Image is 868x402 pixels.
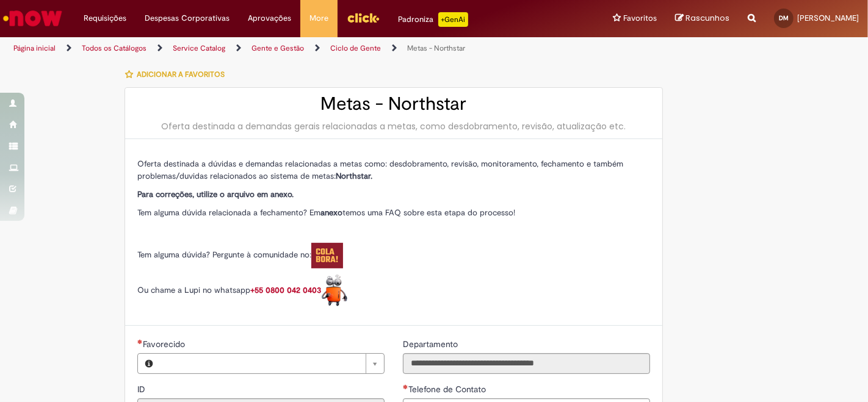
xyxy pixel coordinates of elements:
[137,70,225,79] span: Adicionar a Favoritos
[137,285,348,295] span: Ou chame a Lupi no whatsapp
[685,12,729,24] span: Rascunhos
[9,37,570,60] ul: Trilhas de página
[398,12,468,27] div: Padroniza
[330,43,381,53] a: Ciclo de Gente
[138,354,160,373] button: Favorecido, Visualizar este registro
[137,384,148,395] span: Somente leitura - ID
[403,353,650,374] input: Departamento
[137,159,623,181] span: Oferta destinada a dúvidas e demandas relacionadas a metas como: desdobramento, revisão, monitora...
[623,12,657,24] span: Favoritos
[403,339,460,350] span: Somente leitura - Departamento
[137,120,650,132] div: Oferta destinada a demandas gerais relacionadas a metas, como desdobramento, revisão, atualização...
[320,207,342,218] strong: anexo
[143,339,187,350] span: Necessários - Favorecido
[145,12,230,24] span: Despesas Corporativas
[160,354,384,373] a: Limpar campo Favorecido
[137,249,343,260] span: Tem alguma dúvida? Pergunte à comunidade no:
[336,171,372,181] strong: Northstar.
[82,43,146,53] a: Todos os Catálogos
[137,94,650,114] h2: Metas - Northstar
[407,43,465,53] a: Metas - Northstar
[797,13,859,23] span: [PERSON_NAME]
[137,207,515,218] span: Tem alguma dúvida relacionada a fechamento? Em temos uma FAQ sobre esta etapa do processo!
[13,43,56,53] a: Página inicial
[403,338,460,350] label: Somente leitura - Departamento
[125,62,231,87] button: Adicionar a Favoritos
[137,189,294,199] strong: Para correções, utilize o arquivo em anexo.
[84,12,126,24] span: Requisições
[438,12,468,27] p: +GenAi
[408,384,488,395] span: Telefone de Contato
[311,249,343,260] a: Colabora
[173,43,225,53] a: Service Catalog
[675,13,729,24] a: Rascunhos
[250,285,348,295] a: +55 0800 042 0403
[251,43,304,53] a: Gente e Gestão
[779,14,789,22] span: DM
[248,12,291,24] span: Aprovações
[137,339,143,344] span: Necessários
[347,9,380,27] img: click_logo_yellow_360x200.png
[403,384,408,389] span: Obrigatório Preenchido
[309,12,328,24] span: More
[1,6,64,31] img: ServiceNow
[311,243,343,268] img: Colabora%20logo.pngx
[321,275,348,307] img: Lupi%20logo.pngx
[137,383,148,395] label: Somente leitura - ID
